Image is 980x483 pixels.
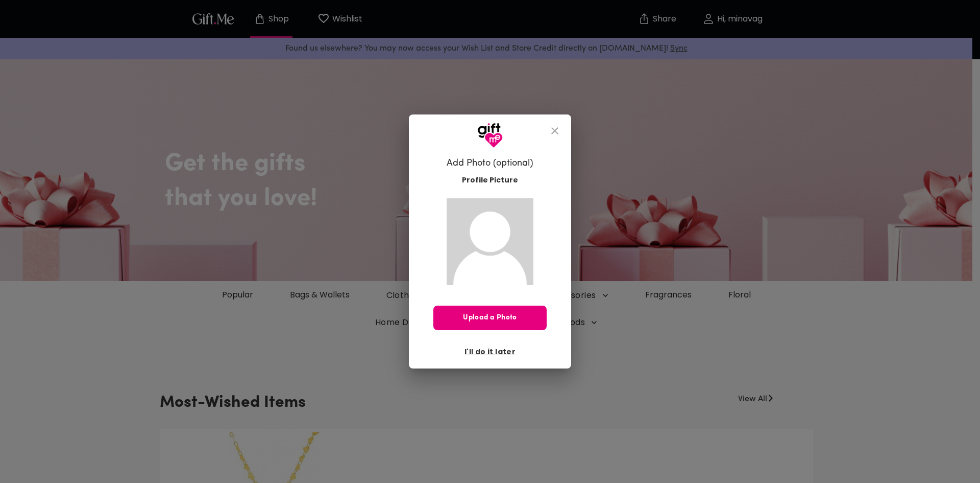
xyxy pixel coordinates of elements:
[433,312,547,324] span: Upload a Photo
[477,123,503,148] img: GiftMe Logo
[447,198,533,285] img: Gift.me default profile picture
[460,343,520,360] button: I'll do it later
[543,119,567,143] button: close
[433,306,547,330] button: Upload a Photo
[464,346,516,357] span: I'll do it later
[462,175,518,186] span: Profile Picture
[447,157,533,170] h6: Add Photo (optional)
